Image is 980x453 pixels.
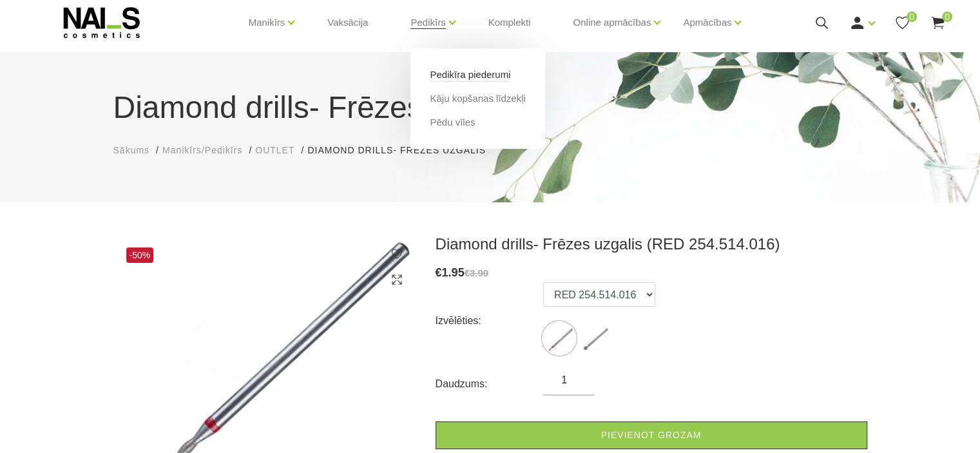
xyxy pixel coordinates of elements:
span: OUTLET [255,145,294,155]
h3: Diamond drills- Frēzes uzgalis (RED 254.514.016) [436,235,867,254]
span: Sākums [113,145,150,155]
span: -50% [126,247,154,263]
a: Sākums [113,144,150,157]
a: Pedikīra piederumi [430,68,510,82]
h1: Diamond drills- Frēzes uzgalis [113,84,867,131]
div: Izvēlēties: [436,311,544,331]
span: 1.95 [442,266,465,279]
a: Pēdu vīles [430,115,475,130]
a: 0 [894,15,910,31]
span: 0 [907,12,917,22]
s: €3.90 [465,267,489,278]
a: Manikīrs/Pedikīrs [162,144,242,157]
a: OUTLET [255,144,294,157]
span: Manikīrs/Pedikīrs [162,145,242,155]
span: 0 [942,12,952,22]
a: 0 [930,15,946,31]
img: ... [579,322,611,354]
a: Kāju kopšanas līdzekļi [430,92,525,106]
a: Pievienot grozam [436,421,867,449]
span: € [436,266,442,279]
li: Diamond drills- Frēzes uzgalis [307,144,498,157]
div: Daudzums: [436,374,544,394]
img: ... [543,322,575,354]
